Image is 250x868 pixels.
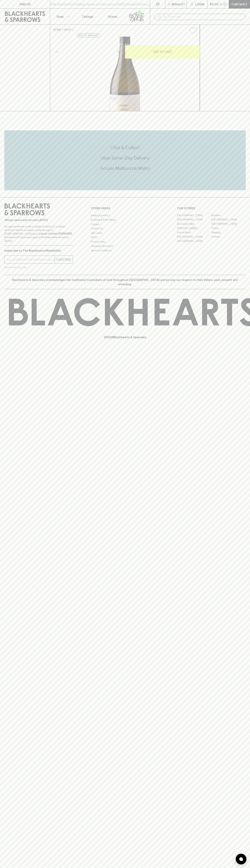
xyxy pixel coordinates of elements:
[82,14,93,19] p: Tastings
[7,278,243,286] p: Blackhearts & Sparrows acknowledges the traditional Custodians of land throughout [GEOGRAPHIC_DAT...
[108,14,117,19] p: Stores
[39,232,72,235] strong: Liquor License #32064953
[153,50,172,54] p: ADD TO CART
[4,248,73,253] p: Subscribe to The Blackhearts Newsletter
[177,226,211,230] a: [PERSON_NAME]
[177,206,246,210] p: OUR STORES
[4,145,246,151] h5: Click & Collect
[211,222,246,226] a: [GEOGRAPHIC_DATA]
[211,226,246,230] a: Fitzroy
[177,239,211,243] a: [GEOGRAPHIC_DATA]
[53,28,61,31] a: HOME
[231,2,247,6] p: Checkout
[75,9,100,24] a: Tastings
[172,2,185,6] p: Wishlist
[224,3,226,5] p: 0
[91,231,159,235] a: Gift Cards
[195,2,204,6] p: Login
[177,222,211,226] a: Brunswick West
[4,155,246,161] h5: Uber Same-Day Delivery
[4,218,73,222] p: Sibling owned and run since [DATE]
[177,218,211,222] a: [GEOGRAPHIC_DATA]
[211,213,246,218] a: Braddon
[55,256,73,263] button: SUBSCRIBE
[239,857,243,861] img: bubble-icon
[91,213,159,218] a: Bottle Drop FAQ's
[7,257,55,262] input: e.g. jane@blackheartsandsparrows.com.au
[4,225,73,243] p: It is against the law to sell or supply alcohol to, or to obtain alcohol on behalf of a person un...
[100,9,125,24] a: Stores
[56,257,71,262] p: SUBSCRIBE
[177,213,211,218] a: [GEOGRAPHIC_DATA]
[77,33,100,38] button: Add to wishlist
[210,2,218,6] p: $0.00
[91,226,159,231] a: Contact Us
[50,9,75,24] button: Shop
[91,218,159,222] a: Business & Bulk Gifting
[4,165,246,171] h5: Across Melbourne Metro
[177,230,211,235] a: Fitzroy North
[64,28,72,31] a: SHOP
[163,14,243,20] input: Try "Pinot noir"
[211,235,246,239] a: Prahran
[4,130,246,190] div: Call to action block
[91,244,159,248] a: Shipping Information
[177,235,211,239] a: [GEOGRAPHIC_DATA]
[91,248,159,253] a: Terms & Conditions
[91,222,159,226] a: Careers
[211,230,246,235] a: Geelong
[91,240,159,244] a: Privacy Policy
[211,218,246,222] a: [GEOGRAPHIC_DATA]
[188,26,198,35] button: Add to wishlist
[4,266,73,269] p: We will never spam you
[19,2,31,6] p: FIND US
[56,14,64,19] p: Shop
[50,37,200,111] img: 31064.png
[91,235,159,240] a: FAQ's
[125,45,200,59] button: ADD TO CART
[91,206,159,210] p: OTHER AREAS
